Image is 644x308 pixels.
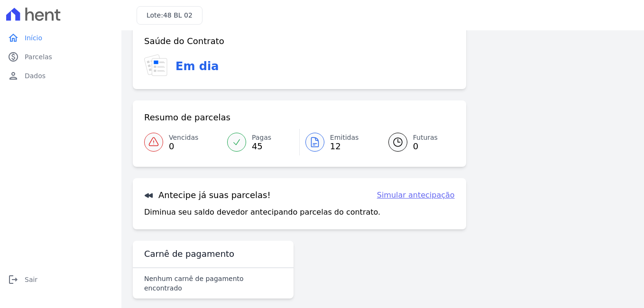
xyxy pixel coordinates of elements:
[330,143,359,150] span: 12
[8,32,19,44] i: home
[25,33,42,43] span: Início
[163,11,193,19] span: 48 BL 02
[330,133,359,143] span: Emitidas
[4,66,118,85] a: personDados
[25,52,52,62] span: Parcelas
[8,70,19,82] i: person
[147,10,193,20] h3: Lote:
[4,47,118,66] a: paidParcelas
[144,248,234,260] h3: Carnê de pagamento
[413,143,438,150] span: 0
[4,270,118,289] a: logoutSair
[169,133,198,143] span: Vencidas
[144,274,282,293] p: Nenhum carnê de pagamento encontrado
[377,129,455,155] a: Futuras 0
[144,207,380,218] p: Diminua seu saldo devedor antecipando parcelas do contrato.
[300,129,377,155] a: Emitidas 12
[25,275,37,284] span: Sair
[377,190,455,201] a: Simular antecipação
[144,36,224,47] h3: Saúde do Contrato
[4,28,118,47] a: homeInício
[8,274,19,285] i: logout
[252,133,271,143] span: Pagas
[221,129,299,155] a: Pagas 45
[144,190,271,201] h3: Antecipe já suas parcelas!
[413,133,438,143] span: Futuras
[252,143,271,150] span: 45
[8,51,19,63] i: paid
[175,58,219,75] h3: Em dia
[25,71,46,81] span: Dados
[144,112,230,123] h3: Resumo de parcelas
[144,129,221,155] a: Vencidas 0
[169,143,198,150] span: 0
